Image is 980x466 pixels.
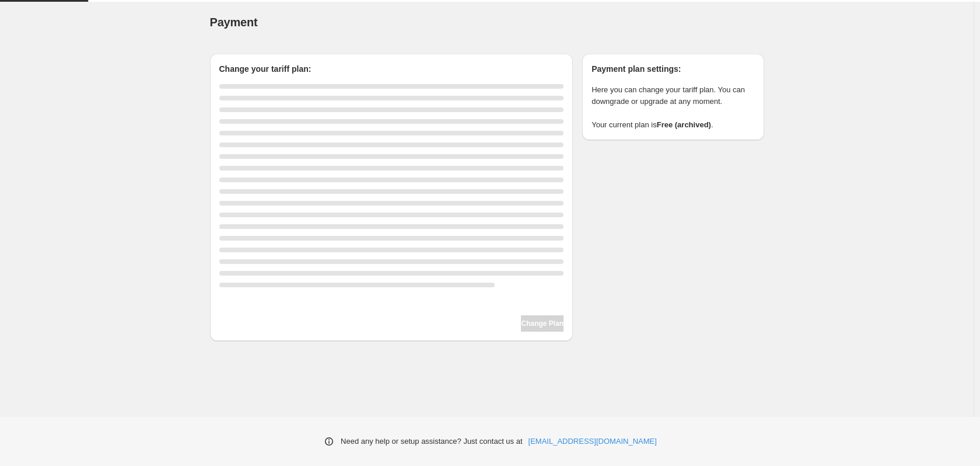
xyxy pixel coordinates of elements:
[591,63,754,75] h2: Payment plan settings:
[591,119,754,131] p: Your current plan is .
[591,84,754,107] p: Here you can change your tariff plan. You can downgrade or upgrade at any moment.
[219,63,564,75] h2: Change your tariff plan:
[528,436,657,447] a: [EMAIL_ADDRESS][DOMAIN_NAME]
[657,120,711,129] strong: Free (archived)
[210,16,258,29] span: Payment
